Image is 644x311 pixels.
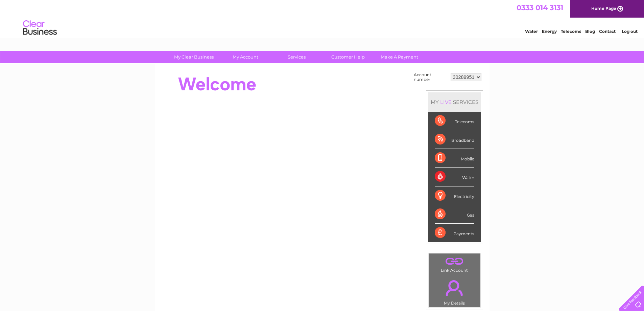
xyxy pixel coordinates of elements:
[269,51,325,63] a: Services
[517,3,563,12] a: 0333 014 3131
[428,274,481,308] td: My Details
[435,224,474,242] div: Payments
[435,149,474,168] div: Mobile
[439,99,453,105] div: LIVE
[166,51,222,63] a: My Clear Business
[163,4,482,33] div: Clear Business is a trading name of Verastar Limited (registered in [GEOGRAPHIC_DATA] No. 3667643...
[542,29,557,34] a: Energy
[412,71,449,84] td: Account number
[428,253,481,274] td: Link Account
[435,205,474,224] div: Gas
[585,29,595,34] a: Blog
[430,276,479,300] a: .
[525,29,538,34] a: Water
[428,92,481,112] div: MY SERVICES
[430,255,479,267] a: .
[23,18,57,38] img: logo.png
[599,29,616,34] a: Contact
[622,29,638,34] a: Log out
[217,51,273,63] a: My Account
[435,112,474,130] div: Telecoms
[435,186,474,205] div: Electricity
[561,29,581,34] a: Telecoms
[435,168,474,186] div: Water
[320,51,376,63] a: Customer Help
[372,51,427,63] a: Make A Payment
[435,130,474,149] div: Broadband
